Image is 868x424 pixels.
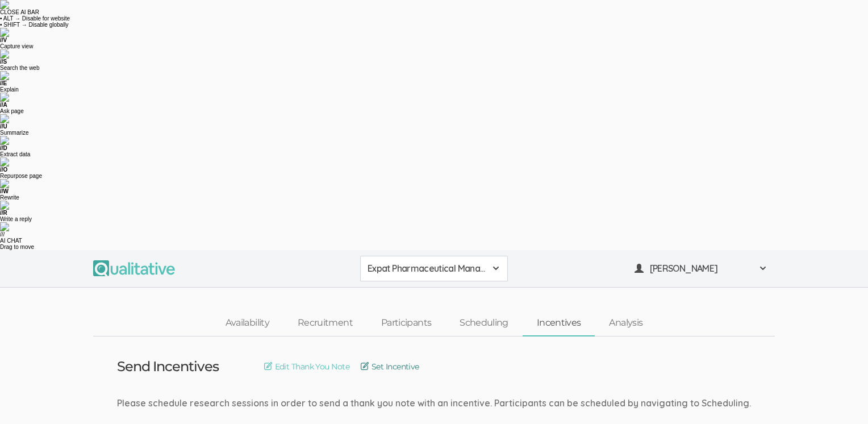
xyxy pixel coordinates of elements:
[283,311,367,335] a: Recruitment
[627,256,775,281] button: [PERSON_NAME]
[367,311,445,335] a: Participants
[117,359,219,374] h3: Send Incentives
[368,262,486,275] span: Expat Pharmaceutical Managers
[93,260,175,276] img: Qualitative
[211,311,283,335] a: Availability
[264,360,349,373] a: Edit Thank You Note
[523,311,595,335] a: Incentives
[117,397,751,410] div: Please schedule research sessions in order to send a thank you note with an incentive. Participan...
[445,311,523,335] a: Scheduling
[650,262,752,275] span: [PERSON_NAME]
[360,256,508,281] button: Expat Pharmaceutical Managers
[361,360,419,373] a: Set Incentive
[595,311,657,335] a: Analysis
